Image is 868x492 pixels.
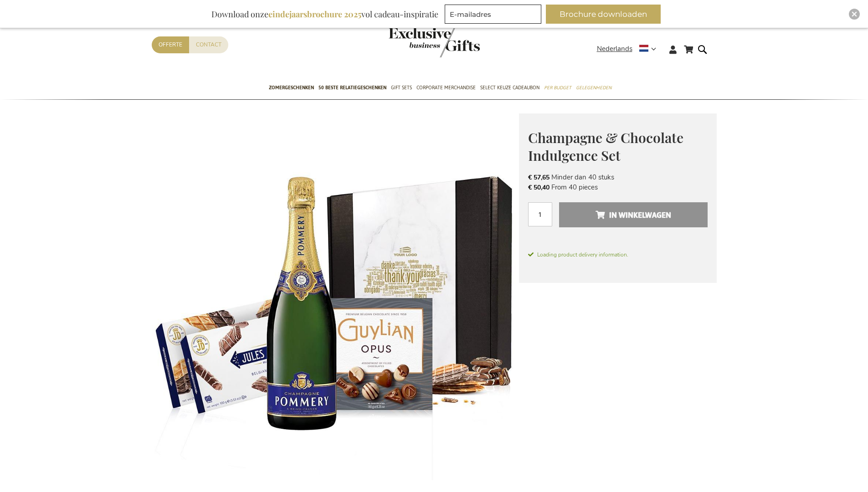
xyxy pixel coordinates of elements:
span: Nederlands [597,44,632,54]
img: Exclusive Business gifts logo [389,27,480,57]
span: Gelegenheden [576,83,611,92]
a: 50 beste relatiegeschenken [318,77,386,100]
span: € 57,65 [528,173,550,182]
a: Offerte [152,36,189,53]
a: Contact [189,36,228,53]
span: € 50,40 [528,183,550,192]
span: Select Keuze Cadeaubon [480,83,539,92]
form: marketing offers and promotions [445,5,544,26]
b: eindejaarsbrochure 2025 [268,9,361,20]
button: Brochure downloaden [546,5,661,24]
div: Close [849,9,860,20]
span: Zomergeschenken [269,83,314,92]
span: Gift Sets [391,83,412,92]
a: Per Budget [544,77,571,100]
img: Close [852,11,857,17]
a: Zomergeschenken [269,77,314,100]
span: 50 beste relatiegeschenken [318,83,386,92]
span: Corporate Merchandise [416,83,476,92]
span: Per Budget [544,83,571,92]
img: Champagne & Chocolate Indulgence Set [152,113,519,480]
span: Loading product delivery information. [528,251,708,259]
input: E-mailadres [445,5,541,24]
input: Aantal [528,202,552,226]
a: Corporate Merchandise [416,77,476,100]
span: Champagne & Chocolate Indulgence Set [528,128,683,164]
div: Download onze vol cadeau-inspiratie [207,5,442,24]
a: Gelegenheden [576,77,611,100]
li: Minder dan 40 stuks [528,172,708,182]
a: Select Keuze Cadeaubon [480,77,539,100]
li: From 40 pieces [528,182,708,192]
a: store logo [389,27,434,57]
a: Gift Sets [391,77,412,100]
